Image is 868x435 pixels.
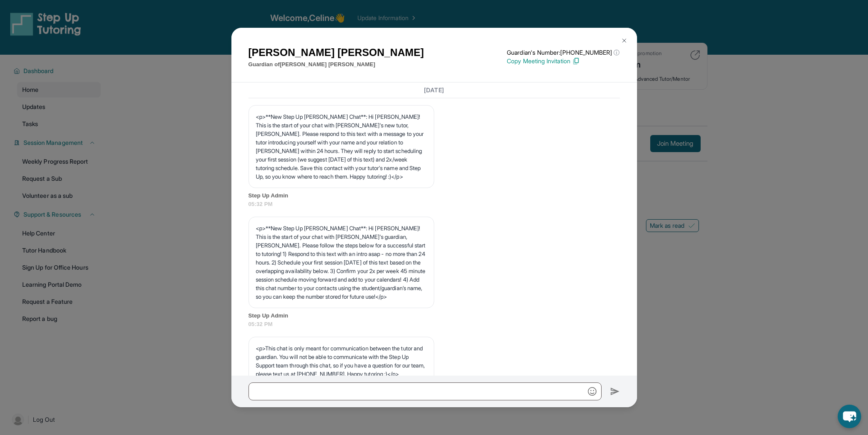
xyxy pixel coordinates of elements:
[248,86,620,94] h3: [DATE]
[248,191,620,200] span: Step Up Admin
[248,60,424,69] p: Guardian of [PERSON_NAME] [PERSON_NAME]
[838,405,861,428] button: chat-button
[614,48,620,57] span: ⓘ
[588,387,596,396] img: Emoji
[256,344,427,378] p: <p>This chat is only meant for communication between the tutor and guardian. You will not be able...
[507,48,620,57] p: Guardian's Number: [PHONE_NUMBER]
[572,57,580,65] img: Copy Icon
[507,57,620,65] p: Copy Meeting Invitation
[256,224,427,301] p: <p>**New Step Up [PERSON_NAME] Chat**: Hi [PERSON_NAME]! This is the start of your chat with [PER...
[248,312,620,320] span: Step Up Admin
[256,112,427,181] p: <p>**New Step Up [PERSON_NAME] Chat**: Hi [PERSON_NAME]! This is the start of your chat with [PER...
[610,386,620,397] img: Send icon
[248,200,620,209] span: 05:32 PM
[248,320,620,329] span: 05:32 PM
[621,37,628,44] img: Close Icon
[248,45,424,60] h1: [PERSON_NAME] [PERSON_NAME]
